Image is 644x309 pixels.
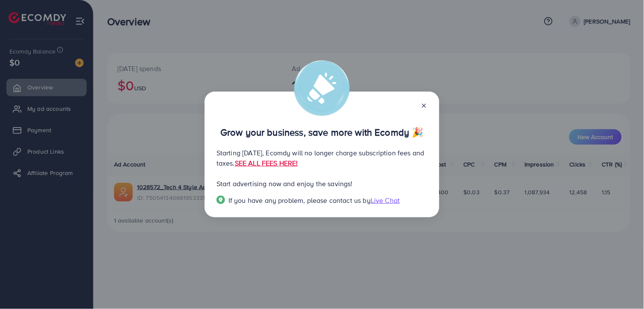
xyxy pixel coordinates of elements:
[235,158,298,168] a: SEE ALL FEES HERE!
[371,196,400,205] span: Live Chat
[217,148,427,168] p: Starting [DATE], Ecomdy will no longer charge subscription fees and taxes.
[228,196,371,205] span: If you have any problem, please contact us by
[217,127,427,137] p: Grow your business, save more with Ecomdy 🎉
[217,196,225,204] img: Popup guide
[294,60,350,116] img: alert
[217,178,427,189] p: Start advertising now and enjoy the savings!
